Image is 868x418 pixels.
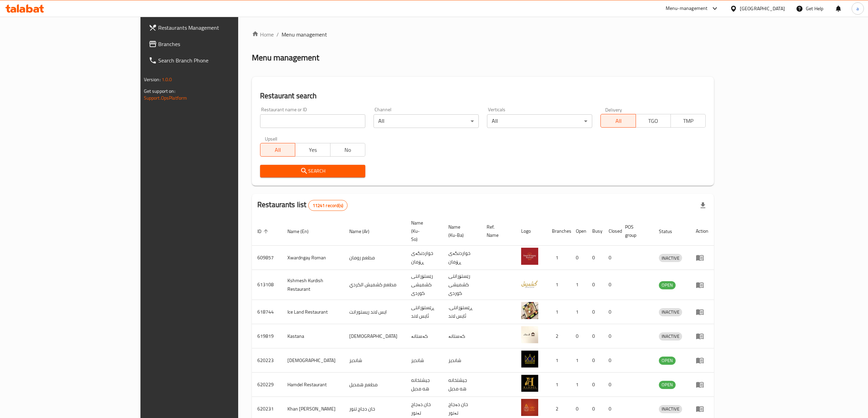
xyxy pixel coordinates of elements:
td: کەستانە [406,324,443,348]
span: Search Branch Phone [158,56,280,64]
button: All [260,143,295,157]
td: شانديز [443,348,481,373]
input: Search for restaurant name or ID.. [260,114,365,128]
img: Hamdel Restaurant [521,375,538,392]
td: 0 [587,373,603,397]
span: All [263,145,293,155]
td: Ice Land Restaurant [282,300,344,324]
a: Restaurants Management [143,19,285,36]
button: TGO [636,114,671,128]
button: Search [260,165,365,177]
td: [DEMOGRAPHIC_DATA] [282,348,344,373]
div: All [487,114,592,128]
td: 1 [570,373,587,397]
div: OPEN [659,357,676,365]
button: TMP [670,114,706,128]
span: INACTIVE [659,254,682,262]
span: POS group [625,223,645,239]
td: خواردنگەی ڕۆمان [443,246,481,270]
td: رێستۆرانتی کشمیشى كوردى [443,270,481,300]
td: رێستۆرانتی کشمیشى كوردى [406,270,443,300]
img: Shandiz [521,350,538,367]
td: 2 [546,324,570,348]
td: 0 [570,324,587,348]
td: شانديز [406,348,443,373]
span: Yes [298,145,327,155]
span: Menu management [282,30,327,39]
td: 0 [587,324,603,348]
span: 11241 record(s) [309,202,347,209]
span: a [856,5,859,12]
span: No [333,145,363,155]
td: 0 [603,373,620,397]
img: Khan Dejaj Tanoor [521,399,538,416]
button: All [600,114,636,128]
span: 1.0.0 [162,75,172,84]
td: Hamdel Restaurant [282,373,344,397]
div: Total records count [308,200,348,211]
td: 0 [603,246,620,270]
td: جيشتخانه هه مديل [443,373,481,397]
span: OPEN [659,381,676,389]
span: Name (Ar) [349,227,378,235]
td: Xwardngay Roman [282,246,344,270]
span: Ref. Name [487,223,507,239]
span: Search [266,167,360,175]
span: Name (Ku-So) [411,219,435,243]
a: Branches [143,36,285,52]
td: 0 [587,270,603,300]
span: TMP [674,116,703,126]
td: ڕێستۆرانتی ئایس لاند [406,300,443,324]
td: کەستانە [443,324,481,348]
span: TGO [639,116,668,126]
div: Menu [696,332,708,340]
a: Search Branch Phone [143,52,285,69]
span: All [603,116,633,126]
div: All [374,114,479,128]
td: 1 [546,373,570,397]
span: Restaurants Management [158,24,280,32]
h2: Menu management [252,52,319,63]
img: Kastana [521,326,538,343]
td: 1 [570,348,587,373]
button: No [330,143,365,157]
img: Ice Land Restaurant [521,302,538,319]
th: Busy [587,217,603,246]
td: خواردنگەی ڕۆمان [406,246,443,270]
span: Get support on: [144,87,175,96]
td: 0 [603,270,620,300]
td: ايس لاند ريستورانت [344,300,406,324]
td: 1 [546,246,570,270]
td: 1 [546,300,570,324]
td: مطعم رومان [344,246,406,270]
td: جيشتخانه هه مديل [406,373,443,397]
div: Menu [696,308,708,316]
span: ID [257,227,270,235]
div: Export file [695,197,711,214]
img: Kshmesh Kurdish Restaurant [521,275,538,292]
span: INACTIVE [659,332,682,340]
label: Upsell [265,136,277,141]
td: 1 [546,270,570,300]
span: Branches [158,40,280,48]
div: Menu [696,281,708,289]
img: Xwardngay Roman [521,248,538,265]
span: OPEN [659,281,676,289]
span: INACTIVE [659,405,682,413]
button: Yes [295,143,330,157]
div: INACTIVE [659,308,682,316]
span: Status [659,227,681,235]
span: Name (En) [287,227,317,235]
td: .ڕێستۆرانتی ئایس لاند [443,300,481,324]
td: 0 [587,348,603,373]
h2: Restaurant search [260,91,706,101]
div: Menu [696,405,708,413]
span: Version: [144,75,161,84]
th: Logo [516,217,546,246]
td: مطعم كشميش الكردي [344,270,406,300]
th: Action [690,217,714,246]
